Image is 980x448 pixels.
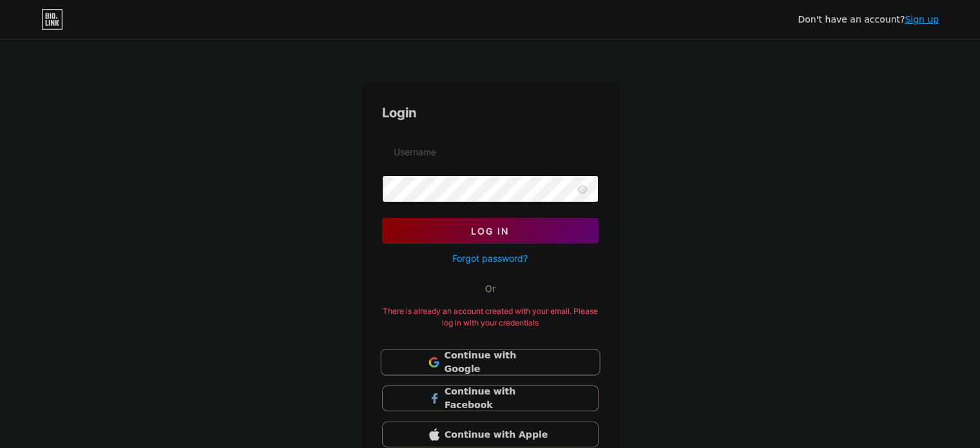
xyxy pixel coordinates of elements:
a: Sign up [905,14,939,24]
div: There is already an account created with your email. Please log in with your credentials [382,306,599,329]
span: Continue with Facebook [445,385,551,412]
button: Continue with Apple [382,422,599,447]
span: Continue with Apple [445,428,551,442]
button: Continue with Google [380,349,600,376]
input: Username [383,139,598,164]
span: Continue with Google [444,349,552,376]
a: Continue with Google [382,349,599,375]
button: Continue with Facebook [382,385,599,411]
button: Log In [382,218,599,244]
div: Login [382,103,599,122]
div: Don't have an account? [798,13,939,26]
span: Log In [471,226,509,237]
div: Or [485,282,495,295]
a: Forgot password? [452,251,528,265]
